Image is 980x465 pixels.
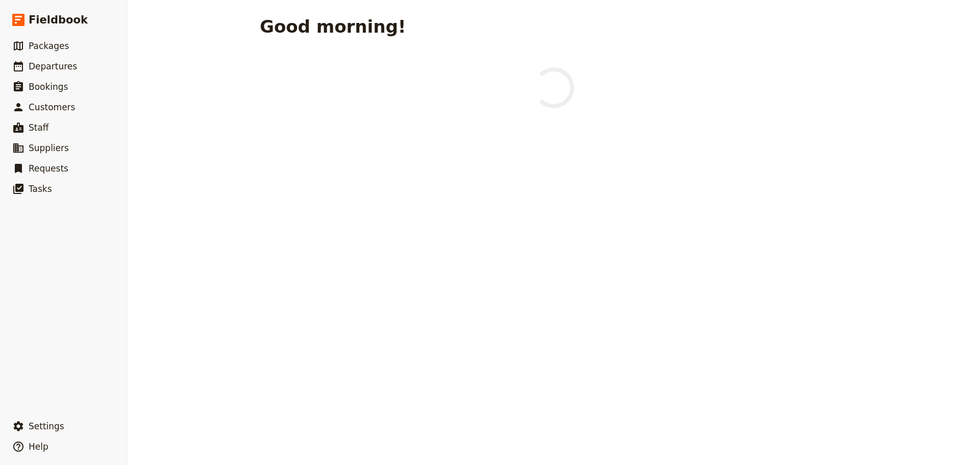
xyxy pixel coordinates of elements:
span: Packages [29,41,69,51]
span: Tasks [29,184,52,194]
h1: Good morning! [260,16,406,37]
span: Fieldbook [29,12,88,28]
span: Customers [29,102,75,112]
span: Bookings [29,82,68,92]
span: Staff [29,123,49,133]
span: Requests [29,163,68,174]
span: Departures [29,61,77,71]
span: Settings [29,421,64,431]
span: Help [29,442,48,452]
span: Suppliers [29,143,69,153]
